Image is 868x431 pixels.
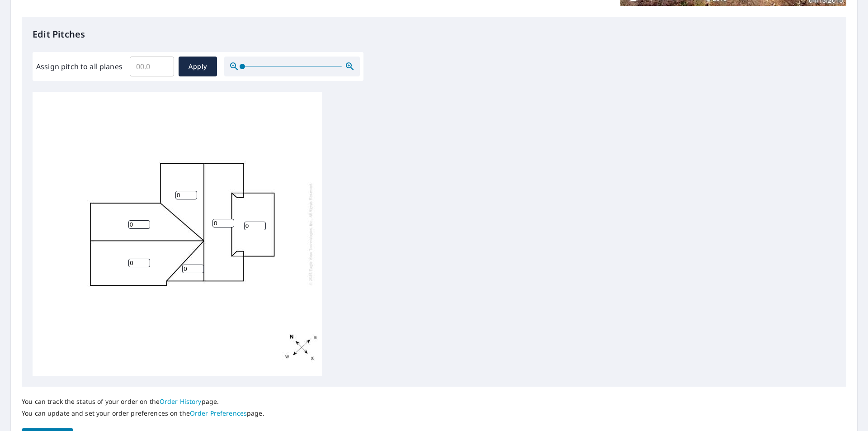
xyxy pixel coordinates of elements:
[190,409,247,417] a: Order Preferences
[33,28,835,41] p: Edit Pitches
[179,57,217,76] button: Apply
[22,409,264,417] p: You can update and set your order preferences on the page.
[160,397,202,406] a: Order History
[186,61,210,72] span: Apply
[22,398,264,406] p: You can track the status of your order on the page.
[130,54,174,79] input: 00.0
[36,61,123,72] label: Assign pitch to all planes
